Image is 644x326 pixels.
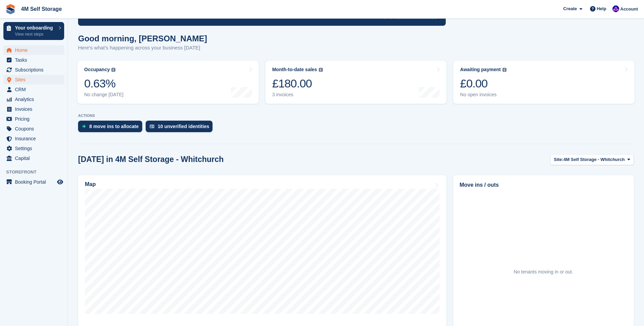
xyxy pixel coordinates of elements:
[3,75,64,84] a: menu
[15,177,56,187] span: Booking Portal
[85,181,96,187] h2: Map
[3,154,64,163] a: menu
[15,154,56,163] span: Capital
[84,67,110,73] div: Occupancy
[18,3,65,15] a: 4M Self Storage
[78,155,224,164] h2: [DATE] in 4M Self Storage - Whitchurch
[514,268,573,276] div: No tenants moving in or out.
[15,85,56,94] span: CRM
[453,61,634,104] a: Awaiting payment £0.00 No open invoices
[563,5,577,12] span: Create
[6,169,68,176] span: Storefront
[265,61,447,104] a: Month-to-date sales £180.00 3 invoices
[15,134,56,143] span: Insurance
[15,124,56,134] span: Coupons
[84,92,124,98] div: No change [DATE]
[620,6,638,13] span: Account
[597,5,606,12] span: Help
[78,114,634,118] p: ACTIONS
[460,92,507,98] div: No open invoices
[3,134,64,143] a: menu
[111,68,115,72] img: icon-info-grey-7440780725fd019a000dd9b08b2336e03edf1995a4989e88bcd33f0948082b44.svg
[564,156,625,163] span: 4M Self Storage - Whitchurch
[78,44,207,52] p: Here's what's happening across your business [DATE]
[3,22,64,40] a: Your onboarding View next steps
[3,124,64,134] a: menu
[502,68,507,72] img: icon-info-grey-7440780725fd019a000dd9b08b2336e03edf1995a4989e88bcd33f0948082b44.svg
[3,85,64,94] a: menu
[15,95,56,104] span: Analytics
[15,75,56,84] span: Sites
[78,34,207,43] h1: Good morning, [PERSON_NAME]
[3,114,64,124] a: menu
[15,65,56,75] span: Subscriptions
[77,61,259,104] a: Occupancy 0.63% No change [DATE]
[3,104,64,114] a: menu
[272,67,317,73] div: Month-to-date sales
[3,144,64,153] a: menu
[460,181,627,189] h2: Move ins / outs
[272,77,323,90] div: £180.00
[554,156,564,163] span: Site:
[15,114,56,124] span: Pricing
[89,124,139,129] div: 8 move ins to allocate
[15,45,56,55] span: Home
[460,77,507,90] div: £0.00
[150,124,154,128] img: verify_identity-adf6edd0f0f0b5bbfe63781bf79b02c33cf7c696d77639b501bdc392416b5a36.svg
[272,92,323,98] div: 3 invoices
[612,5,619,12] img: Pete Clutton
[15,104,56,114] span: Invoices
[15,31,55,37] p: View next steps
[3,55,64,65] a: menu
[15,25,55,30] p: Your onboarding
[550,154,634,165] button: Site: 4M Self Storage - Whitchurch
[15,144,56,153] span: Settings
[78,121,146,136] a: 8 move ins to allocate
[5,4,16,14] img: stora-icon-8386f47178a22dfd0bd8f6a31ec36ba5ce8667c1dd55bd0f319d3a0aa187defe.svg
[460,67,501,73] div: Awaiting payment
[146,121,216,136] a: 10 unverified identities
[319,68,323,72] img: icon-info-grey-7440780725fd019a000dd9b08b2336e03edf1995a4989e88bcd33f0948082b44.svg
[3,95,64,104] a: menu
[3,177,64,187] a: menu
[56,178,64,186] a: Preview store
[82,124,86,128] img: move_ins_to_allocate_icon-fdf77a2bb77ea45bf5b3d319d69a93e2d87916cf1d5bf7949dd705db3b84f3ca.svg
[3,65,64,75] a: menu
[158,124,209,129] div: 10 unverified identities
[3,45,64,55] a: menu
[84,77,124,90] div: 0.63%
[15,55,56,65] span: Tasks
